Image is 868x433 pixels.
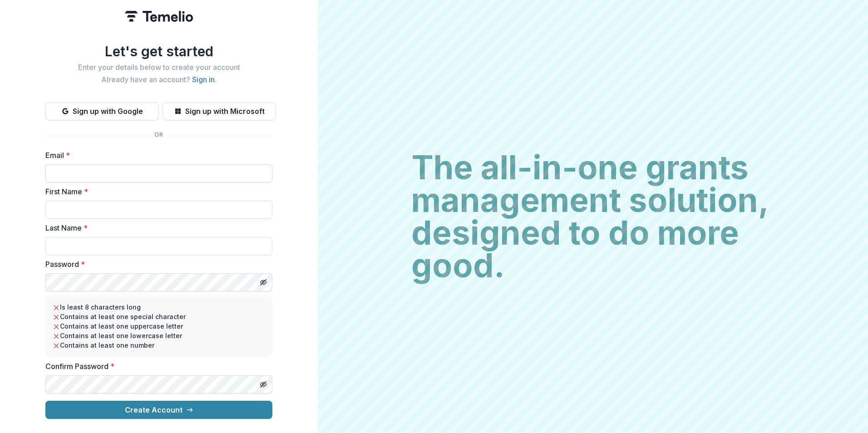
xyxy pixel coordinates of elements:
[192,75,215,84] a: Sign in
[256,275,271,290] button: Toggle password visibility
[163,102,276,120] button: Sign up with Microsoft
[45,186,267,197] label: First Name
[45,401,272,419] button: Create Account
[45,75,272,84] h2: Already have an account? .
[45,361,267,372] label: Confirm Password
[53,321,265,331] li: Contains at least one uppercase letter
[45,259,267,270] label: Password
[53,331,265,340] li: Contains at least one lowercase letter
[53,312,265,321] li: Contains at least one special character
[53,302,265,312] li: Is least 8 characters long
[256,377,271,392] button: Toggle password visibility
[53,340,265,350] li: Contains at least one number
[125,11,193,22] img: Temelio
[45,102,159,120] button: Sign up with Google
[45,150,267,161] label: Email
[45,63,272,72] h2: Enter your details below to create your account
[45,43,272,59] h1: Let's get started
[45,222,267,233] label: Last Name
